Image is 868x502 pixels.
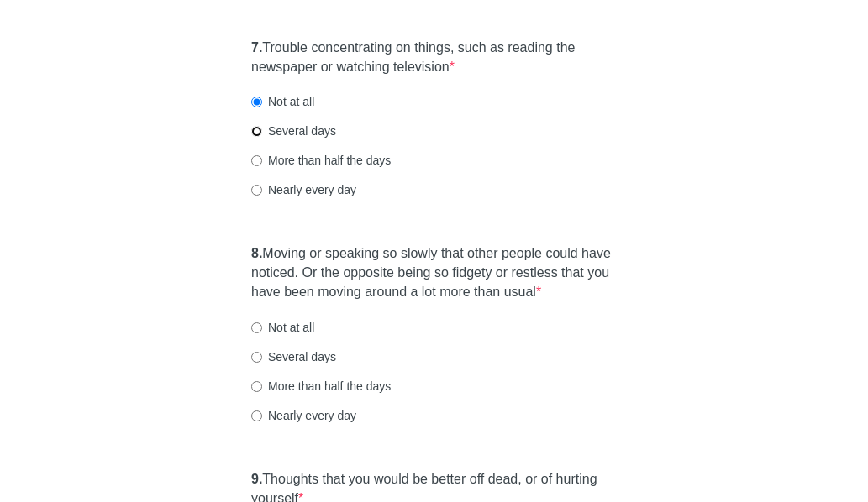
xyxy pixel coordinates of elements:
strong: 8. [251,246,262,260]
input: Nearly every day [251,185,262,196]
label: More than half the days [251,378,391,395]
label: Nearly every day [251,407,356,424]
input: Several days [251,126,262,137]
input: More than half the days [251,381,262,392]
label: Several days [251,123,336,139]
label: Moving or speaking so slowly that other people could have noticed. Or the opposite being so fidge... [251,244,617,302]
label: Several days [251,348,336,365]
label: Nearly every day [251,181,356,198]
input: Nearly every day [251,410,262,421]
input: More than half the days [251,155,262,166]
strong: 9. [251,472,262,486]
label: Trouble concentrating on things, such as reading the newspaper or watching television [251,39,617,77]
label: More than half the days [251,152,391,169]
input: Not at all [251,322,262,333]
label: Not at all [251,319,314,336]
label: Not at all [251,93,314,110]
input: Several days [251,352,262,363]
strong: 7. [251,40,262,55]
input: Not at all [251,97,262,107]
